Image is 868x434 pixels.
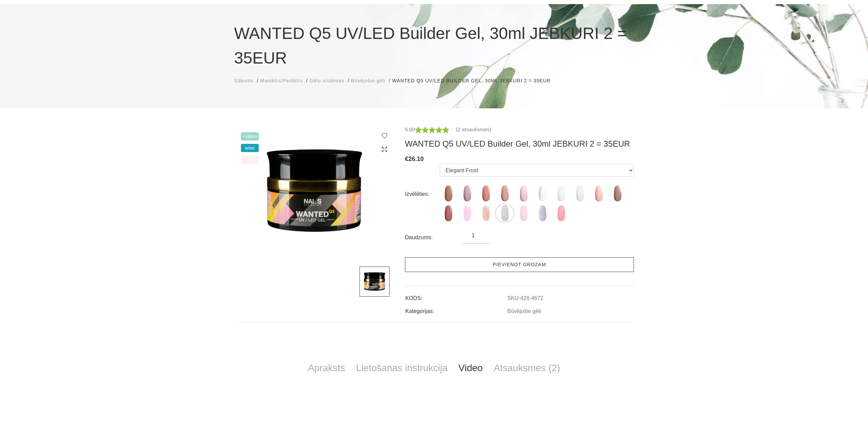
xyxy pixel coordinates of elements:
img: ... [459,205,476,222]
img: ... [590,185,607,202]
div: Daudzums: [405,232,462,243]
a: Būvējošie gēli [351,77,385,84]
img: ... [496,205,513,222]
li: WANTED Q5 UV/LED Builder Gel, 30ml JEBKURI 2 = 35EUR [392,77,558,84]
img: ... [234,125,395,256]
a: SKU-428-4672 [507,295,543,301]
a: Apraksts [302,357,351,379]
img: ... [534,205,551,222]
span: Būvējošie gēli [351,78,385,83]
a: Manikīrs/Pedikīrs [260,77,302,84]
img: ... [440,205,457,222]
a: (2 atsauksmes) [456,125,491,134]
span: 5.00 [405,126,415,132]
span: 26.10 [408,155,424,162]
img: ... [459,185,476,202]
a: Pievienot grozam [405,257,634,272]
a: Atsauksmes (2) [488,357,566,379]
img: ... [515,205,532,222]
span: Sākums [234,78,254,83]
span: € [405,155,408,162]
img: ... [553,205,570,222]
img: ... [477,185,494,202]
img: ... [515,185,532,202]
a: Gēlu sistēmas [310,77,344,84]
td: Kategorijas: [405,302,507,315]
h1: WANTED Q5 UV/LED Builder Gel, 30ml JEBKURI 2 = 35EUR [234,21,634,70]
img: ... [496,185,513,202]
img: ... [534,185,551,202]
span: top [241,155,259,164]
img: ... [477,205,494,222]
div: Izvēlēties: [405,189,440,200]
h3: WANTED Q5 UV/LED Builder Gel, 30ml JEBKURI 2 = 35EUR [405,139,634,149]
a: Lietošanas instrukcija [351,357,453,379]
img: ... [571,185,588,202]
span: Manikīrs/Pedikīrs [260,78,302,83]
a: Būvējošie gēli [507,308,541,314]
span: wow [241,144,259,152]
span: Gēlu sistēmas [310,78,344,83]
img: ... [553,185,570,202]
td: KODS: [405,289,507,302]
a: Sākums [234,77,254,84]
img: ... [609,185,626,202]
img: ... [360,267,390,297]
span: +Video [241,132,259,140]
a: Video [453,357,488,379]
img: ... [440,185,457,202]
